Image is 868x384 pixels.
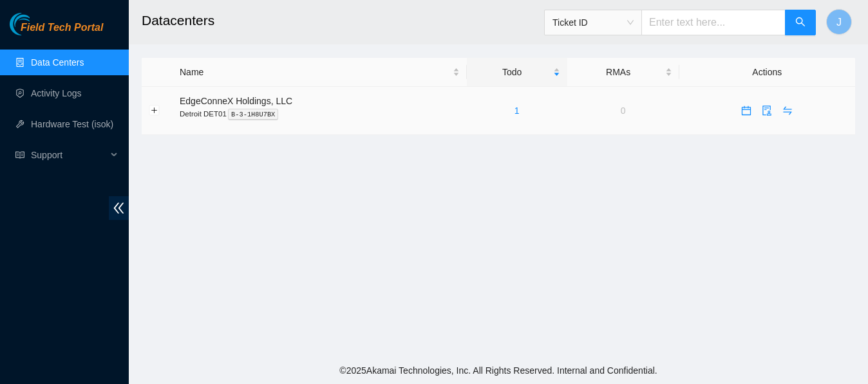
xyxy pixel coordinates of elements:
kbd: B-3-1H8U7BX [228,109,279,120]
span: Support [31,142,107,168]
a: Data Centers [31,57,84,68]
p: Detroit DET01 [180,108,460,120]
span: Ticket ID [552,13,634,32]
button: calendar [736,100,757,121]
button: audit [757,100,777,121]
span: audit [757,105,777,116]
button: Expand row [149,105,160,116]
input: Enter text here... [641,10,786,35]
a: Akamai TechnologiesField Tech Portal [10,23,103,40]
span: J [836,14,842,30]
a: 1 [514,105,520,116]
a: Activity Logs [31,88,82,98]
a: swap [777,105,798,116]
a: Hardware Test (isok) [31,119,113,129]
a: 0 [621,105,626,116]
span: swap [778,105,797,116]
button: search [785,10,816,35]
a: audit [757,105,777,116]
img: Akamai Technologies [10,13,65,35]
span: EdgeConneX Holdings, LLC [180,96,292,106]
span: read [15,151,24,160]
a: calendar [736,105,757,116]
th: Actions [679,58,855,87]
span: calendar [737,105,756,116]
footer: © 2025 Akamai Technologies, Inc. All Rights Reserved. Internal and Confidential. [129,357,868,384]
button: swap [777,100,798,121]
button: J [826,9,852,35]
span: Field Tech Portal [21,22,103,34]
span: search [795,17,806,29]
span: double-left [109,196,129,220]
